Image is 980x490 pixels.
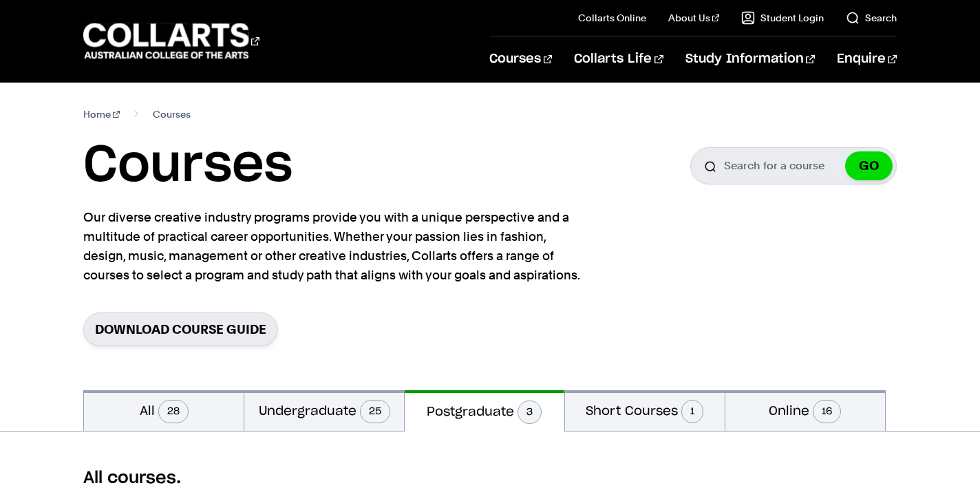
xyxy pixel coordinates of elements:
[574,36,663,82] a: Collarts Life
[158,400,189,423] span: 28
[83,21,259,61] div: Go to homepage
[690,147,897,184] input: Search for a course
[489,36,552,82] a: Courses
[83,105,120,124] a: Home
[153,105,191,124] span: Courses
[83,135,292,197] h1: Courses
[83,312,278,346] a: Download Course Guide
[813,400,841,423] span: 16
[681,400,703,423] span: 1
[845,151,893,180] button: GO
[725,390,885,431] button: Online16
[741,11,824,25] a: Student Login
[668,11,719,25] a: About Us
[84,390,244,431] button: All28
[578,11,646,25] a: Collarts Online
[83,208,586,285] p: Our diverse creative industry programs provide you with a unique perspective and a multitude of p...
[846,11,897,25] a: Search
[244,390,404,431] button: Undergraduate25
[837,36,897,82] a: Enquire
[685,36,815,82] a: Study Information
[405,390,564,432] button: Postgraduate3
[518,401,542,424] span: 3
[83,467,897,489] h2: All courses.
[565,390,725,431] button: Short Courses1
[360,400,390,423] span: 25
